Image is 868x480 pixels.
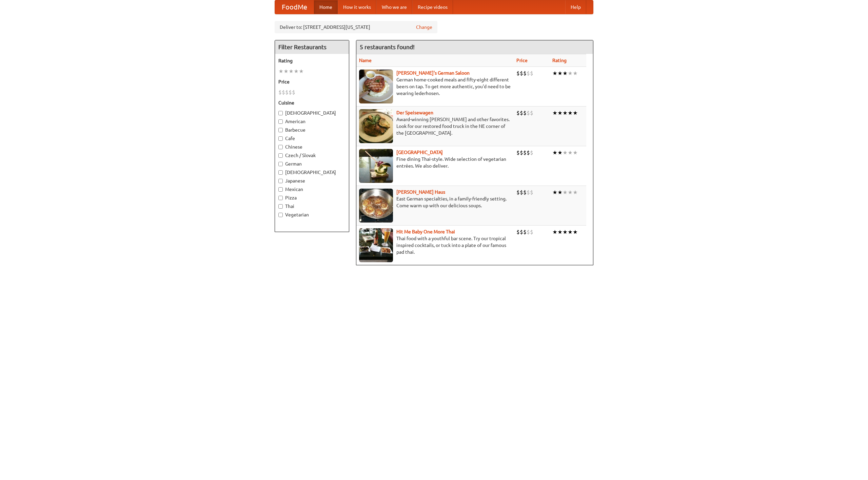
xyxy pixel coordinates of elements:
input: Japanese [278,179,283,183]
a: Hit Me Baby One More Thai [396,229,455,234]
input: Chinese [278,145,283,149]
a: Who we are [376,0,412,14]
li: ★ [573,109,578,117]
li: ★ [563,109,568,117]
li: $ [516,189,520,196]
li: ★ [557,189,563,196]
li: $ [523,228,527,236]
ng-pluralize: 5 restaurants found! [360,44,415,50]
li: ★ [289,68,294,75]
h5: Price [278,78,346,85]
li: ★ [568,228,573,236]
li: ★ [557,149,563,156]
label: American [278,118,346,125]
input: Thai [278,204,283,209]
li: $ [523,109,527,117]
li: $ [516,70,520,77]
li: $ [516,149,520,156]
label: [DEMOGRAPHIC_DATA] [278,110,346,116]
input: Barbecue [278,128,283,132]
li: $ [520,189,523,196]
li: ★ [568,109,573,117]
li: ★ [557,70,563,77]
li: $ [520,109,523,117]
li: ★ [563,228,568,236]
li: $ [527,149,530,156]
li: $ [523,189,527,196]
img: satay.jpg [359,149,393,183]
li: ★ [563,189,568,196]
li: $ [530,228,533,236]
li: $ [530,70,533,77]
a: Help [565,0,586,14]
a: Price [516,58,528,63]
a: Name [359,58,372,63]
label: Japanese [278,177,346,184]
p: Thai food with a youthful bar scene. Try our tropical inspired cocktails, or tuck into a plate of... [359,235,511,255]
a: FoodMe [275,0,314,14]
p: German home-cooked meals and fifty-eight different beers on tap. To get more authentic, you'd nee... [359,76,511,97]
li: $ [285,89,289,96]
li: ★ [573,189,578,196]
li: $ [282,89,285,96]
label: Mexican [278,186,346,193]
a: Home [314,0,338,14]
li: $ [292,89,295,96]
input: Mexican [278,187,283,192]
li: $ [516,228,520,236]
input: Czech / Slovak [278,153,283,158]
a: How it works [338,0,376,14]
img: kohlhaus.jpg [359,189,393,223]
li: ★ [573,70,578,77]
a: Change [416,24,432,31]
li: $ [523,149,527,156]
li: $ [520,228,523,236]
li: ★ [568,189,573,196]
p: Award-winning [PERSON_NAME] and other favorites. Look for our restored food truck in the NE corne... [359,116,511,136]
input: Pizza [278,196,283,200]
label: [DEMOGRAPHIC_DATA] [278,169,346,176]
li: ★ [294,68,299,75]
a: [PERSON_NAME] Haus [396,189,445,195]
h5: Rating [278,57,346,64]
li: ★ [278,68,283,75]
li: $ [527,228,530,236]
li: ★ [552,228,557,236]
li: ★ [283,68,289,75]
label: Thai [278,203,346,210]
li: $ [527,109,530,117]
li: ★ [552,189,557,196]
li: ★ [552,70,557,77]
b: [GEOGRAPHIC_DATA] [396,150,443,155]
li: ★ [573,149,578,156]
a: Der Speisewagen [396,110,433,115]
label: Czech / Slovak [278,152,346,159]
input: Cafe [278,136,283,141]
a: Rating [552,58,567,63]
a: Recipe videos [412,0,453,14]
input: German [278,162,283,166]
li: ★ [563,70,568,77]
a: [PERSON_NAME]'s German Saloon [396,70,470,76]
li: $ [527,189,530,196]
input: [DEMOGRAPHIC_DATA] [278,170,283,175]
li: ★ [568,149,573,156]
li: $ [289,89,292,96]
div: Deliver to: [STREET_ADDRESS][US_STATE] [275,21,437,33]
h4: Filter Restaurants [275,40,349,54]
input: American [278,119,283,124]
li: $ [520,70,523,77]
h5: Cuisine [278,99,346,106]
li: ★ [557,228,563,236]
label: Cafe [278,135,346,142]
li: ★ [563,149,568,156]
label: Vegetarian [278,211,346,218]
p: Fine dining Thai-style. Wide selection of vegetarian entrées. We also deliver. [359,156,511,169]
li: $ [530,109,533,117]
li: ★ [299,68,304,75]
label: Pizza [278,194,346,201]
img: esthers.jpg [359,70,393,103]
